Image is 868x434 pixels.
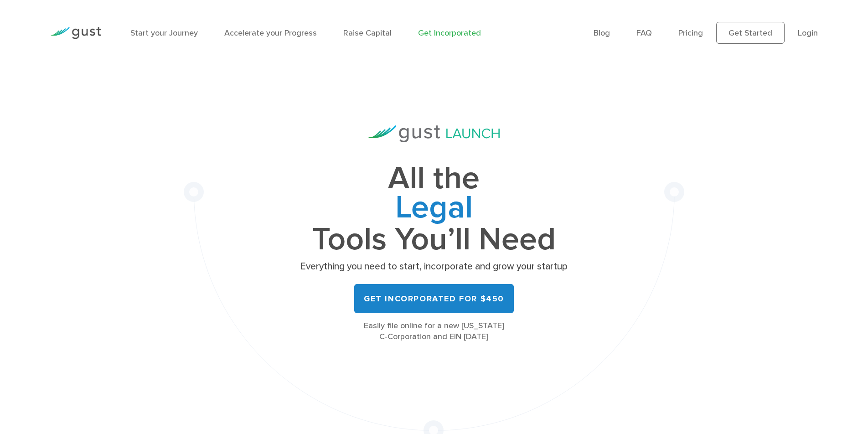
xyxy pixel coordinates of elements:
a: Get Incorporated [418,28,481,38]
a: Get Incorporated for $450 [354,284,514,313]
a: Get Started [716,22,785,44]
img: Gust Launch Logo [368,125,500,142]
a: Blog [594,28,610,38]
div: Easily file online for a new [US_STATE] C-Corporation and EIN [DATE] [297,320,571,342]
a: FAQ [636,28,652,38]
a: Accelerate your Progress [224,28,317,38]
a: Login [798,28,818,38]
a: Start your Journey [130,28,198,38]
h1: All the Tools You’ll Need [297,164,571,254]
a: Pricing [678,28,703,38]
p: Everything you need to start, incorporate and grow your startup [297,260,571,273]
img: Gust Logo [50,27,101,39]
a: Raise Capital [343,28,392,38]
span: Legal [297,193,571,225]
